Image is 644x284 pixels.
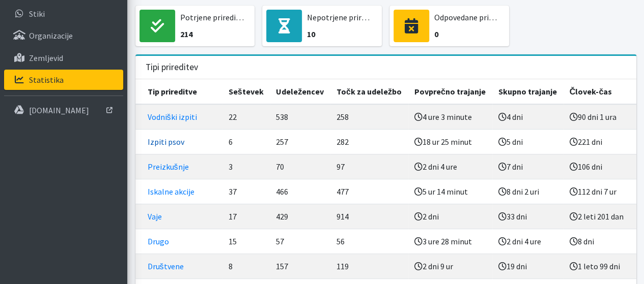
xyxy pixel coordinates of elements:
[29,53,63,63] p: Zemljevid
[564,104,636,130] td: 90 dni 1 ura
[434,27,500,42] span: 0
[270,129,330,154] td: 257
[29,30,73,41] p: Organizacije
[222,129,270,154] td: 6
[408,204,492,229] td: 2 dni
[492,104,564,130] td: 4 dni
[492,254,564,278] td: 19 dni
[148,162,189,172] a: Preizkušnje
[180,10,246,25] span: Potrjene prireditve
[434,10,500,25] span: Odpovedane prireditve
[4,70,123,90] a: Statistika
[564,179,636,204] td: 112 dni 7 ur
[270,104,330,130] td: 538
[492,179,564,204] td: 8 dni 2 uri
[270,204,330,229] td: 429
[330,79,408,104] th: Točk za udeležbo
[135,79,222,104] th: Tip prireditve
[4,100,123,120] a: [DOMAIN_NAME]
[330,204,408,229] td: 914
[564,154,636,179] td: 106 dni
[492,229,564,254] td: 2 dni 4 ure
[148,261,184,271] a: Društvene
[222,154,270,179] td: 3
[222,104,270,130] td: 22
[330,129,408,154] td: 282
[408,229,492,254] td: 3 ure 28 minut
[408,254,492,278] td: 2 dni 9 ur
[222,204,270,229] td: 17
[564,79,636,104] th: Človek-čas
[408,129,492,154] td: 18 ur 25 minut
[148,186,194,197] a: Iskalne akcije
[564,254,636,278] td: 1 leto 99 dni
[222,254,270,278] td: 8
[148,211,162,222] a: Vaje
[330,154,408,179] td: 97
[307,27,373,42] span: 10
[148,236,169,246] a: Drugo
[330,179,408,204] td: 477
[29,105,89,115] p: [DOMAIN_NAME]
[270,179,330,204] td: 466
[564,129,636,154] td: 221 dni
[222,229,270,254] td: 15
[4,48,123,68] a: Zemljevid
[330,254,408,278] td: 119
[492,204,564,229] td: 33 dni
[270,254,330,278] td: 157
[148,137,184,147] a: Izpiti psov
[4,25,123,46] a: Organizacije
[408,154,492,179] td: 2 dni 4 ure
[330,229,408,254] td: 56
[180,27,246,42] span: 214
[307,10,373,25] span: Nepotrjene prireditve
[29,75,64,85] p: Statistika
[29,9,45,19] p: Stiki
[4,4,123,24] a: Stiki
[270,229,330,254] td: 57
[564,229,636,254] td: 8 dni
[408,179,492,204] td: 5 ur 14 minut
[222,179,270,204] td: 37
[408,104,492,130] td: 4 ure 3 minute
[270,79,330,104] th: Udeležencev
[564,204,636,229] td: 2 leti 201 dan
[148,112,197,122] a: Vodniški izpiti
[408,79,492,104] th: Povprečno trajanje
[492,79,564,104] th: Skupno trajanje
[492,129,564,154] td: 5 dni
[270,154,330,179] td: 70
[492,154,564,179] td: 7 dni
[222,79,270,104] th: Seštevek
[146,62,198,73] h3: Tipi prireditev
[330,104,408,130] td: 258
